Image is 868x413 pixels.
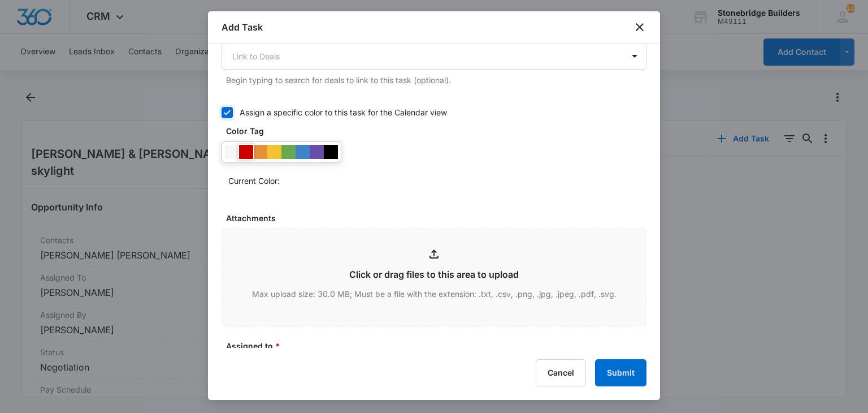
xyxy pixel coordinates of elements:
[226,212,651,224] label: Attachments
[296,145,310,159] div: #3d85c6
[281,145,296,159] div: #6aa84f
[595,359,646,386] button: Submit
[633,20,646,34] button: close
[324,145,338,159] div: #000000
[226,74,646,86] p: Begin typing to search for deals to link to this task (optional).
[226,125,651,137] label: Color Tag
[228,175,280,187] p: Current Color:
[310,145,324,159] div: #674ea7
[267,145,281,159] div: #f1c232
[253,145,267,159] div: #e69138
[225,145,239,159] div: #F6F6F6
[222,106,646,118] label: Assign a specific color to this task for the Calendar view
[536,359,586,386] button: Cancel
[226,340,651,352] label: Assigned to
[222,20,263,34] h1: Add Task
[239,145,253,159] div: #CC0000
